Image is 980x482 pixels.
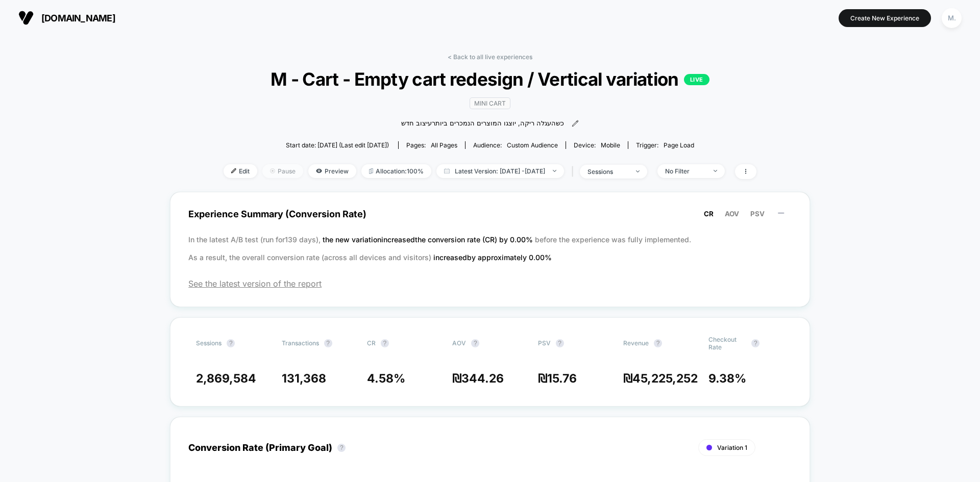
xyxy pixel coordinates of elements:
[751,339,759,347] button: ?
[15,10,118,26] button: [DOMAIN_NAME]
[188,202,791,225] span: Experience Summary (Conversion Rate)
[701,209,717,218] button: CR
[262,164,303,178] span: Pause
[448,53,532,61] a: < Back to all live experiences
[623,371,698,386] span: ₪
[553,170,556,172] img: end
[636,170,640,172] img: end
[507,141,558,149] span: Custom Audience
[601,141,620,149] span: mobile
[224,164,257,178] span: Edit
[750,210,765,218] span: PSV
[461,371,504,386] span: 344.26
[747,209,768,218] button: PSV
[704,210,714,218] span: CR
[188,278,791,289] span: See the latest version of the report
[452,339,466,347] span: AOV
[632,371,698,386] span: 45,225,252
[381,339,389,347] button: ?
[337,444,346,452] button: ?
[367,339,376,347] span: CR
[282,371,326,386] span: 131,368
[538,371,577,386] span: ₪
[444,168,450,173] img: calendar
[664,141,694,149] span: Page Load
[942,8,962,28] div: M.
[725,210,739,218] span: AOV
[471,339,479,347] button: ?
[196,339,222,347] span: Sessions
[250,68,730,90] span: M - Cart - Empty cart redesign / Vertical variation
[636,141,694,149] div: Trigger:
[839,9,931,27] button: Create New Experience
[227,339,235,347] button: ?
[939,8,965,29] button: M.
[473,141,558,149] div: Audience:
[665,167,706,175] div: No Filter
[369,168,373,174] img: rebalance
[406,141,457,149] div: Pages:
[18,10,34,26] img: Visually logo
[722,209,742,218] button: AOV
[684,74,709,85] p: LIVE
[308,164,356,178] span: Preview
[587,168,628,175] div: sessions
[286,141,389,149] span: Start date: [DATE] (Last edit [DATE])
[452,371,504,386] span: ₪
[401,118,564,129] span: כשהעגלה ריקה, יוצגו המוצרים הנמכרים ביותרעיצוב חדש
[323,235,535,244] span: the new variation increased the conversion rate (CR) by 0.00 %
[188,231,791,266] p: In the latest A/B test (run for 139 days), before the experience was fully implemented. As a resu...
[431,141,457,149] span: all pages
[436,164,564,178] span: Latest Version: [DATE] - [DATE]
[361,164,431,178] span: Allocation: 100%
[196,371,256,386] span: 2,869,584
[538,339,551,347] span: PSV
[623,339,649,347] span: Revenue
[470,97,510,109] span: mini cart
[324,339,332,347] button: ?
[566,141,628,149] span: Device:
[282,339,319,347] span: Transactions
[433,253,552,262] span: increased by approximately 0.00 %
[231,168,236,173] img: edit
[367,371,405,386] span: 4.58 %
[270,168,275,173] img: end
[714,170,717,172] img: end
[556,339,564,347] button: ?
[708,371,746,386] span: 9.38 %
[717,444,747,451] span: Variation 1
[569,164,580,179] span: |
[547,371,577,386] span: 15.76
[708,336,746,351] span: Checkout Rate
[654,339,662,347] button: ?
[41,13,115,23] span: [DOMAIN_NAME]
